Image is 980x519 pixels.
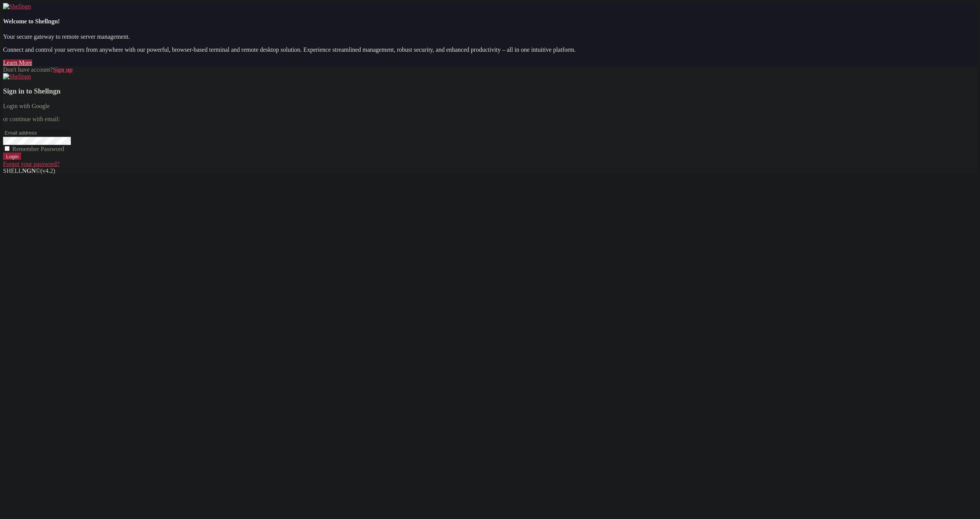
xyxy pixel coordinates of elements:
h3: Sign in to Shellngn [3,87,977,95]
div: Don't have account? [3,66,977,73]
a: Login with Google [3,103,50,109]
img: Shellngn [3,73,31,80]
a: Sign up [53,66,73,73]
p: Connect and control your servers from anywhere with our powerful, browser-based terminal and remo... [3,46,977,53]
input: Email address [3,129,71,137]
b: NGN [22,168,36,174]
input: Remember Password [5,146,10,151]
p: Your secure gateway to remote server management. [3,33,977,40]
input: Login [3,153,22,161]
span: 4.2.0 [41,168,56,174]
p: or continue with email: [3,116,977,123]
a: Learn More [3,59,32,66]
img: Shellngn [3,3,31,10]
h4: Welcome to Shellngn! [3,18,977,25]
span: Remember Password [12,146,64,152]
a: Forgot your password? [3,161,59,167]
span: SHELL © [3,168,55,174]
